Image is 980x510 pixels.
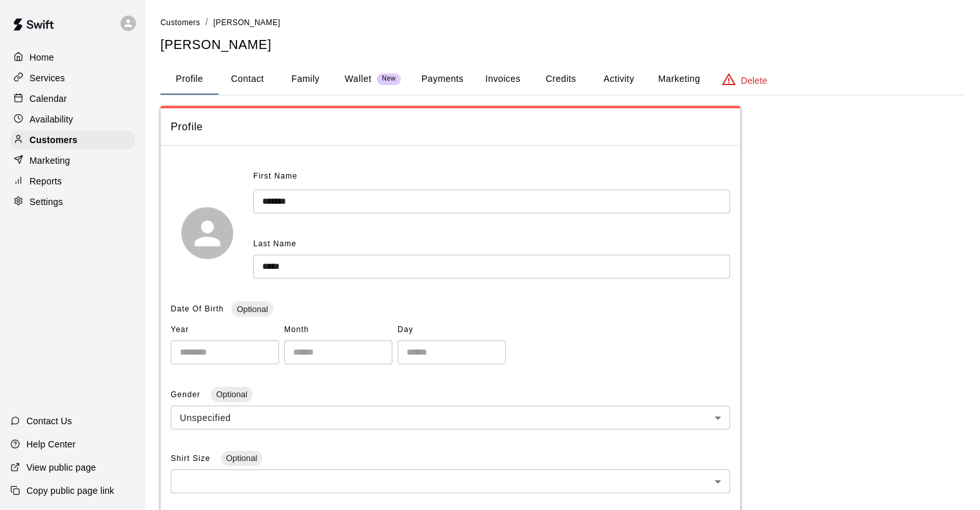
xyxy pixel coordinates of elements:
button: Profile [160,64,218,95]
span: Last Name [253,239,296,248]
p: Reports [30,175,62,188]
button: Family [276,64,334,95]
a: Customers [160,17,200,27]
span: [PERSON_NAME] [213,18,280,27]
span: Day [398,320,506,340]
span: Year [171,320,279,340]
a: Settings [10,192,135,211]
button: Invoices [474,64,532,95]
p: Customers [30,133,77,146]
span: New [377,75,401,83]
div: Unspecified [171,406,730,429]
p: Calendar [30,92,67,105]
span: Profile [171,119,730,135]
span: Optional [211,389,252,399]
button: Activity [590,64,648,95]
a: Customers [10,130,135,150]
span: Gender [171,390,203,399]
button: Payments [411,64,474,95]
span: Date Of Birth [171,304,224,313]
a: Services [10,68,135,88]
a: Reports [10,172,135,191]
p: Marketing [30,154,70,167]
p: View public page [26,461,96,474]
a: Home [10,48,135,67]
p: Settings [30,195,63,208]
span: Customers [160,18,200,27]
p: Help Center [26,438,75,451]
button: Credits [532,64,590,95]
p: Contact Us [26,415,72,427]
span: Month [284,320,392,340]
p: Services [30,72,65,84]
p: Delete [741,74,767,87]
p: Copy public page link [26,484,114,497]
span: Optional [221,453,262,463]
span: Shirt Size [171,454,213,463]
button: Contact [218,64,276,95]
p: Home [30,51,54,64]
li: / [206,15,208,29]
span: Optional [231,304,273,314]
p: Wallet [345,72,372,86]
p: Availability [30,113,73,126]
a: Availability [10,110,135,129]
nav: breadcrumb [160,15,965,30]
div: basic tabs example [160,64,965,95]
a: Calendar [10,89,135,108]
a: Marketing [10,151,135,170]
span: First Name [253,166,298,187]
button: Marketing [648,64,710,95]
h5: [PERSON_NAME] [160,36,965,54]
